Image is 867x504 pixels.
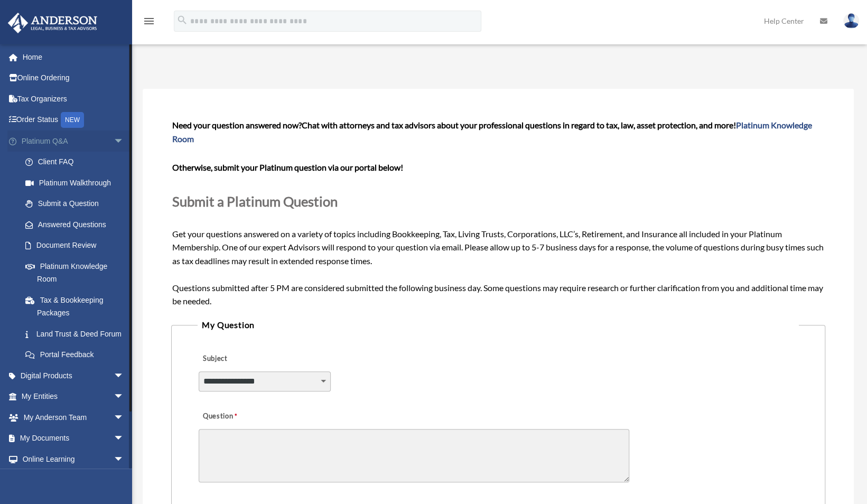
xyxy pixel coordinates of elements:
[199,409,281,424] label: Question
[7,109,140,131] a: Order StatusNEW
[199,351,299,366] label: Subject
[7,46,140,68] a: Home
[198,318,798,332] legend: My Question
[114,365,135,387] span: arrow_drop_down
[7,130,140,152] a: Platinum Q&Aarrow_drop_down
[172,162,403,172] b: Otherwise, submit your Platinum question via our portal below!
[114,407,135,428] span: arrow_drop_down
[15,152,140,173] a: Client FAQ
[15,214,140,235] a: Answered Questions
[143,18,155,27] a: menu
[172,193,338,209] span: Submit a Platinum Question
[15,172,140,193] a: Platinum Walkthrough
[172,120,824,306] span: Get your questions answered on a variety of topics including Bookkeeping, Tax, Living Trusts, Cor...
[172,120,302,130] span: Need your question answered now?
[15,256,140,290] a: Platinum Knowledge Room
[176,14,188,26] i: search
[15,290,140,323] a: Tax & Bookkeeping Packages
[114,449,135,470] span: arrow_drop_down
[7,365,140,386] a: Digital Productsarrow_drop_down
[15,235,140,256] a: Document Review
[15,193,135,214] a: Submit a Question
[114,130,135,152] span: arrow_drop_down
[172,120,812,144] a: Platinum Knowledge Room
[143,15,155,27] i: menu
[114,386,135,408] span: arrow_drop_down
[15,344,140,366] a: Portal Feedback
[61,112,84,128] div: NEW
[7,428,140,449] a: My Documentsarrow_drop_down
[114,428,135,450] span: arrow_drop_down
[7,407,140,428] a: My Anderson Teamarrow_drop_down
[843,13,859,29] img: User Pic
[15,323,140,344] a: Land Trust & Deed Forum
[7,88,140,109] a: Tax Organizers
[172,120,812,144] span: Chat with attorneys and tax advisors about your professional questions in regard to tax, law, ass...
[7,68,140,89] a: Online Ordering
[5,13,100,33] img: Anderson Advisors Platinum Portal
[7,449,140,470] a: Online Learningarrow_drop_down
[7,386,140,407] a: My Entitiesarrow_drop_down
